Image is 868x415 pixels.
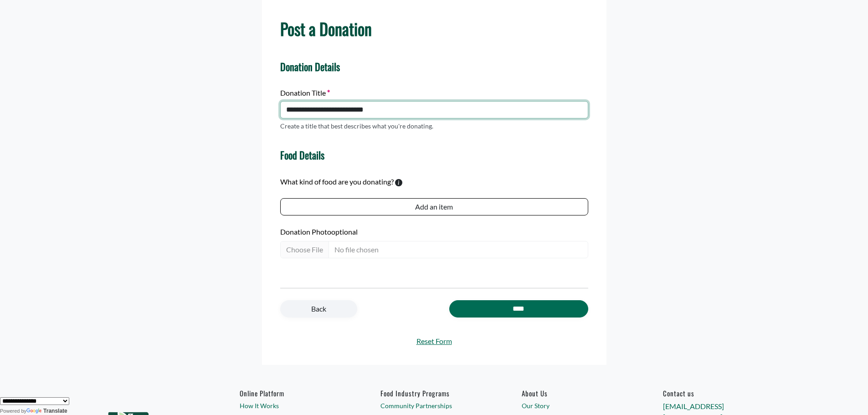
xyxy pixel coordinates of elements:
a: Translate [26,408,67,414]
label: Donation Photo [280,226,588,237]
button: Add an item [280,198,588,215]
h4: Food Details [280,149,324,161]
a: Back [280,300,357,318]
a: Reset Form [280,336,588,347]
a: About Us [522,389,628,397]
h6: Online Platform [240,389,346,397]
svg: To calculate environmental impacts, we follow the Food Loss + Waste Protocol [395,179,402,186]
label: Donation Title [280,87,330,98]
img: Google Translate [26,408,43,415]
h6: Contact us [663,389,770,397]
h6: Food Industry Programs [380,389,487,397]
span: optional [331,227,358,236]
h1: Post a Donation [280,19,588,38]
label: What kind of food are you donating? [280,176,394,187]
h4: Donation Details [280,61,588,72]
p: Create a title that best describes what you're donating. [280,121,433,131]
